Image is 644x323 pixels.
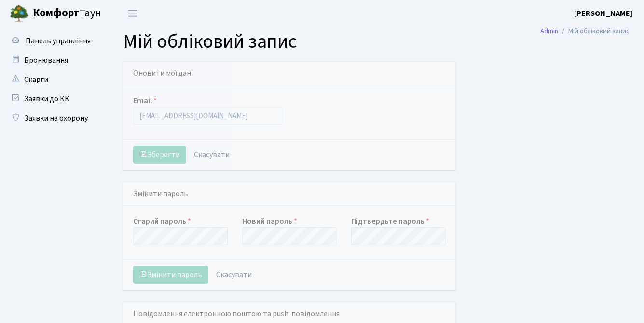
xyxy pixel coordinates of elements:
div: Оновити мої дані [123,62,455,85]
a: Панель управління [5,31,101,51]
a: Admin [540,26,558,36]
li: Мій обліковий запис [558,26,630,37]
a: Скасувати [188,146,236,164]
span: Таун [33,5,101,22]
a: Бронювання [5,51,101,70]
button: Переключити навігацію [121,5,145,21]
button: Зберегти [133,146,186,164]
label: Email [133,95,157,107]
a: Скасувати [210,266,258,284]
h1: Мій обліковий запис [123,30,630,54]
b: [PERSON_NAME] [574,8,632,19]
b: Комфорт [33,5,79,21]
button: Змінити пароль [133,266,208,284]
span: Панель управління [26,36,91,46]
a: Заявки до КК [5,89,101,108]
label: Підтвердьте пароль [351,215,429,227]
label: Новий пароль [242,215,297,227]
div: Змінити пароль [123,182,455,206]
a: Скарги [5,70,101,89]
a: [PERSON_NAME] [574,8,632,19]
img: logo.png [10,4,29,23]
nav: breadcrumb [526,21,644,41]
a: Заявки на охорону [5,108,101,128]
label: Старий пароль [133,215,191,227]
